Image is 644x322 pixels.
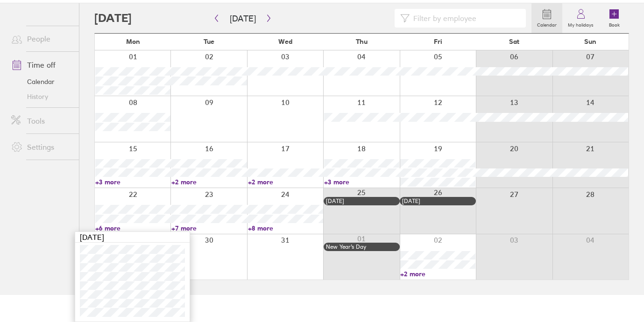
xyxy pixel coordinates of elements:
span: Wed [278,38,292,45]
a: +3 more [324,178,399,186]
a: Tools [4,112,79,130]
div: [DATE] [75,232,190,243]
input: Filter by employee [410,9,520,27]
a: +2 more [400,270,475,278]
label: Calendar [531,20,562,28]
a: +6 more [95,224,170,232]
a: +2 more [248,178,323,186]
span: Tue [204,38,214,45]
a: Time off [4,56,79,74]
a: People [4,29,79,48]
a: Settings [4,138,79,156]
a: Calendar [531,3,562,33]
button: [DATE] [222,11,263,26]
span: Fri [434,38,442,45]
a: Book [599,3,629,33]
div: New Year’s Day [326,244,397,250]
span: Mon [126,38,140,45]
a: My holidays [562,3,599,33]
a: +8 more [248,224,323,232]
a: +3 more [95,178,170,186]
label: My holidays [562,20,599,28]
a: Calendar [4,74,79,89]
label: Book [603,20,625,28]
span: Sun [584,38,596,45]
span: Thu [356,38,368,45]
div: [DATE] [326,198,397,204]
a: +7 more [171,224,247,232]
a: History [4,89,79,104]
div: [DATE] [402,198,474,204]
span: Sat [509,38,519,45]
a: +2 more [171,178,247,186]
